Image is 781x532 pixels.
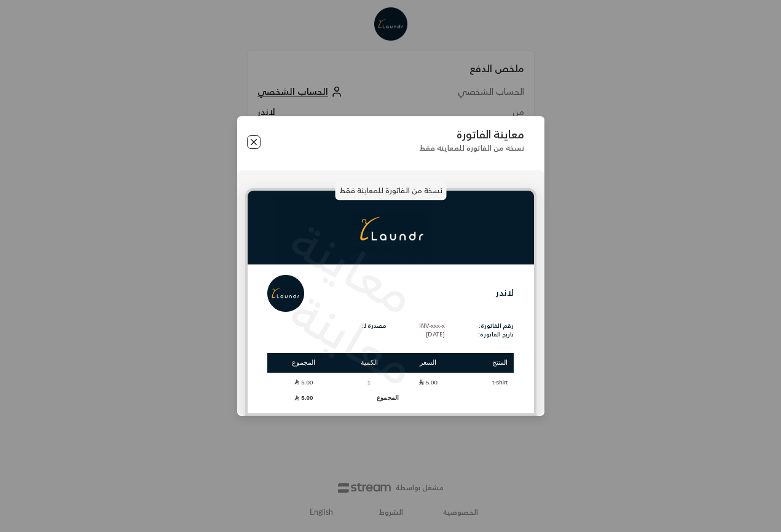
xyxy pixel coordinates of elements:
table: Products [267,352,514,406]
p: INV-xxx-x [419,322,445,331]
p: تاريخ الفاتورة: [478,330,514,339]
button: Close [247,135,261,149]
p: لاندر [496,287,514,300]
td: t-shirt [457,374,514,391]
p: نسخة من الفاتورة للمعاينة فقط [335,181,446,200]
p: [DATE] [419,330,445,339]
p: نسخة من الفاتورة للمعاينة فقط [419,143,524,153]
p: معاينة [278,203,429,333]
td: 5.00 [267,374,340,391]
p: معاينة [278,274,429,404]
th: المنتج [457,353,514,373]
img: headerrrr_mncsi.png [248,191,534,264]
img: Logo [267,275,304,312]
td: المجموع [340,392,399,404]
p: معاينة الفاتورة [419,128,524,141]
p: رقم الفاتورة: [478,322,514,331]
th: المجموع [267,353,340,373]
th: السعر [399,353,457,373]
td: 5.00 [399,374,457,391]
td: 5.00 [267,392,340,404]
